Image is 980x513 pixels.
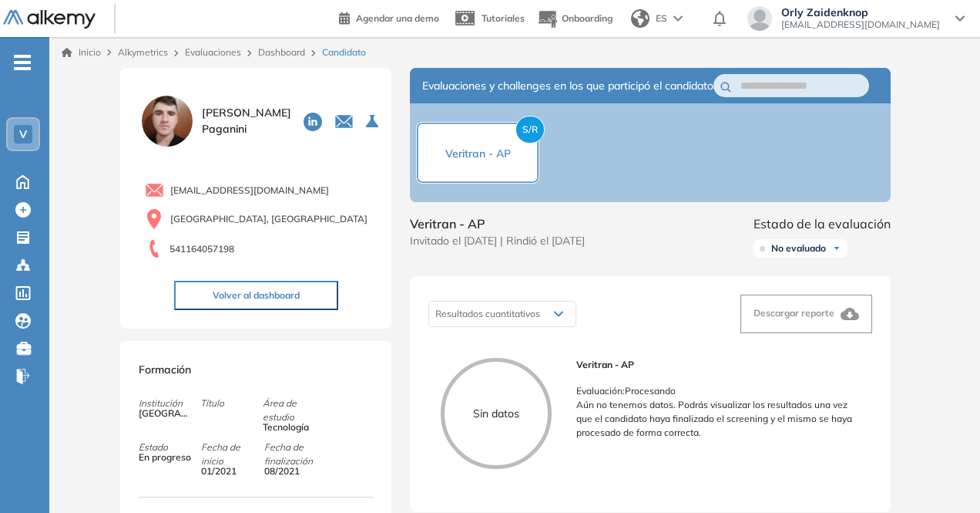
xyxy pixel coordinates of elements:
[139,93,196,150] img: PROFILE_MENU_LOGO_USER
[139,451,191,464] span: En progreso
[264,464,317,478] span: 08/2021
[264,440,326,468] span: Fecha de finalización
[410,233,585,249] span: Invitado el [DATE] | Rindió el [DATE]
[185,46,241,58] a: Evaluaciones
[753,214,891,233] span: Estado de la evaluación
[170,184,329,197] span: [EMAIL_ADDRESS][DOMAIN_NAME]
[410,214,585,233] span: Veritran - AP
[139,363,191,376] span: Formación
[339,8,439,26] a: Agendar una demo
[832,244,841,253] img: Ícono de flecha
[576,398,860,440] p: Aún no tenemos datos. Podrás visualizar los resultados una vez que el candidato haya finalizado e...
[202,105,291,137] span: [PERSON_NAME] Paganini
[445,406,548,422] p: Sin datos
[201,464,253,478] span: 01/2021
[562,12,612,24] span: Onboarding
[576,384,860,398] p: Evaluación : Procesando
[673,15,683,22] img: arrow
[139,397,200,410] span: Institución
[753,307,834,319] span: Descargar reporte
[174,281,338,310] button: Volver al dashboard
[263,397,324,424] span: Área de estudio
[139,407,191,420] span: [GEOGRAPHIC_DATA]
[170,212,367,226] span: [GEOGRAPHIC_DATA], [GEOGRAPHIC_DATA]
[656,12,667,25] span: ES
[631,9,649,28] img: world
[169,242,234,256] span: 541164057198
[356,12,439,24] span: Agendar una demo
[62,46,101,59] a: Inicio
[3,10,96,29] img: Logo
[200,397,262,410] span: Título
[482,12,525,24] span: Tutoriales
[740,295,872,333] button: Descargar reporte
[139,440,200,454] span: Estado
[771,242,826,255] span: No evaluado
[576,358,860,372] span: Veritran - AP
[781,6,940,19] span: Orly Zaidenknop
[14,61,31,64] i: -
[445,147,511,160] span: Veritran - AP
[781,19,940,31] span: [EMAIL_ADDRESS][DOMAIN_NAME]
[537,2,612,35] button: Onboarding
[322,46,366,59] span: Candidato
[19,128,27,140] span: V
[263,420,315,434] span: Tecnología
[118,46,168,58] span: Alkymetrics
[258,46,305,58] a: Dashboard
[201,440,263,468] span: Fecha de inicio
[515,116,545,143] span: S/R
[422,78,713,94] span: Evaluaciones y challenges en los que participó el candidato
